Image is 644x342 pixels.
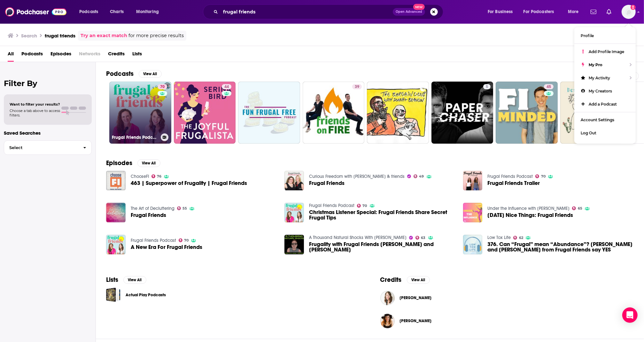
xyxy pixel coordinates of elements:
span: My Creators [589,89,612,93]
a: PodcastsView All [106,70,162,78]
span: Frugal Friends [309,180,345,186]
span: Select [4,146,78,150]
svg: Add a profile image [631,5,636,10]
a: Account Settings [574,113,636,126]
a: Profile [574,29,636,42]
span: 70 [160,84,165,90]
h2: Podcasts [106,70,134,78]
span: 70 [184,239,189,242]
a: Jill Sirianni [400,295,432,300]
a: Actual Play Podcasts [126,291,166,298]
span: 62 [519,236,523,239]
button: Open AdvancedNew [393,8,425,16]
a: 70 [357,204,367,208]
a: Show notifications dropdown [604,6,614,17]
button: Jill SirianniJill Sirianni [380,288,634,308]
a: 70 [179,238,189,242]
span: Frugality with Frugal Friends [PERSON_NAME] and [PERSON_NAME] [309,242,455,252]
a: 49 [414,174,424,178]
a: 45 [496,82,558,144]
input: Search podcasts, credits, & more... [221,7,393,17]
span: Networks [79,49,100,62]
span: 55 [182,207,187,210]
button: open menu [563,7,587,17]
a: 39 [303,82,365,144]
span: More [568,7,579,16]
button: View All [123,276,146,284]
a: 70Frugal Friends Podcast [109,82,171,144]
a: Podchaser - Follow, Share and Rate Podcasts [5,6,66,18]
span: Monitoring [136,7,159,16]
span: 5 [486,84,488,90]
a: Frugal Friends Trailer [487,180,540,186]
a: Frugal Friends Podcast [487,174,533,179]
span: All [8,49,14,62]
span: Log Out [581,131,596,135]
a: 463 | Superpower of Frugality | Frugal Friends [106,171,126,190]
span: New [413,4,425,10]
span: Add a Podcast [589,102,617,107]
span: 70 [541,175,546,178]
span: 376. Can “Frugal” mean “Abundance”? [PERSON_NAME] and [PERSON_NAME] from Frugal Friends say YES [487,242,634,252]
a: 63 [415,236,426,240]
button: Jen SmithJen Smith [380,311,634,331]
img: Christmas Listener Special: Frugal Friends Share Secret Frugal Tips [284,203,304,222]
img: 376. Can “Frugal” mean “Abundance”? Jen and Jill from Frugal Friends say YES [463,235,483,254]
h2: Lists [106,276,118,284]
a: 376. Can “Frugal” mean “Abundance”? Jen and Jill from Frugal Friends say YES [487,242,634,252]
a: Christmas Listener Special: Frugal Friends Share Secret Frugal Tips [309,210,455,220]
span: Podcasts [21,49,43,62]
a: Sunday Nice Things: Frugal Friends [463,203,483,222]
img: Frugal Friends Trailer [463,171,483,190]
a: 44 [174,82,236,144]
a: 65 [572,206,582,210]
a: Frugal Friends [131,212,166,218]
button: Select [4,140,92,155]
a: 55 [177,206,187,210]
a: Frugal Friends Podcast [131,238,176,243]
a: Actual Play Podcasts [106,288,120,302]
span: Logged in as rowan.sullivan [622,5,636,19]
a: Lists [132,49,142,62]
a: Show notifications dropdown [588,6,599,17]
a: A New Era For Frugal Friends [106,235,126,254]
span: [DATE] Nice Things: Frugal Friends [487,212,573,218]
a: Episodes [50,49,71,62]
a: The Art of Decluttering [131,206,175,211]
a: My Creators [574,84,636,98]
span: Add Profile Image [589,49,624,54]
a: 5 [431,82,493,144]
h2: Episodes [106,159,132,167]
span: 45 [547,84,551,90]
span: 44 [224,84,229,90]
a: Add Profile Image [574,45,636,58]
a: 5 [483,84,491,89]
a: Try an exact match [81,32,127,39]
a: 62 [513,236,523,240]
ul: Show profile menu [574,27,636,144]
span: Choose a tab above to access filters. [10,108,60,117]
h2: Filter By [4,79,92,88]
img: Frugal Friends [106,203,126,222]
span: 63 [421,236,426,239]
h3: frugal friends [45,33,75,39]
a: Low Tox Life [487,235,511,240]
a: Jen Smith [380,314,395,328]
button: open menu [519,7,563,17]
img: Frugality with Frugal Friends Jen Smith and Jill Sirianni [284,235,304,254]
a: Add a Podcast [574,98,636,111]
a: 44 [222,84,231,89]
span: Account Settings [581,117,614,122]
button: View All [407,276,430,284]
a: ChooseFI [131,174,149,179]
a: Credits [108,49,125,62]
button: open menu [483,7,521,17]
h2: Credits [380,276,402,284]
